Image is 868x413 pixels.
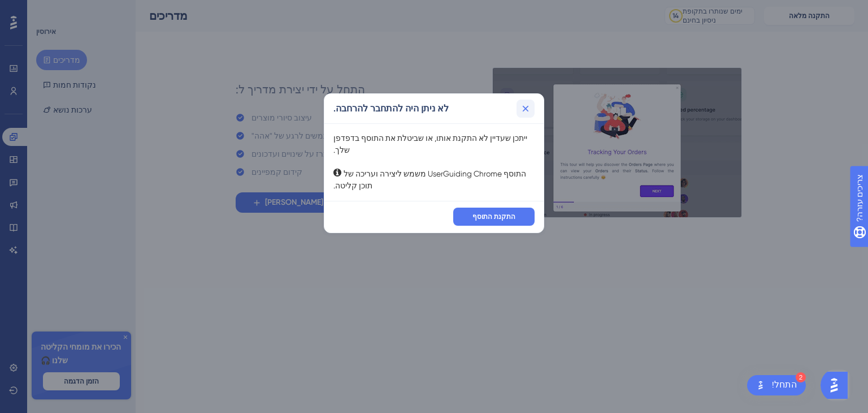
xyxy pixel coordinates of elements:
[821,368,854,402] iframe: משגר עוזר בינה מלאכותית להנחיית משתמש
[747,375,806,395] div: פתח את רשימת הבדיקה "התחילו!", מודולים שנותרו: 2
[333,134,527,154] font: ייתכן שעדיין לא התקנת אותו, או שביטלת את התוסף בדפדפן שלך.
[754,378,767,392] img: תמונת-טקסט-חלופי-למשגר
[799,375,802,381] font: 2
[333,103,449,114] font: לא ניתן היה להתחבר להרחבה.
[472,213,515,221] font: התקנת התוסף
[333,169,526,190] font: התוסף UserGuiding Chrome משמש ליצירה ועריכה של תוכן קליטה.
[25,5,73,14] font: צריכים עזרה?
[772,380,797,389] font: התחל!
